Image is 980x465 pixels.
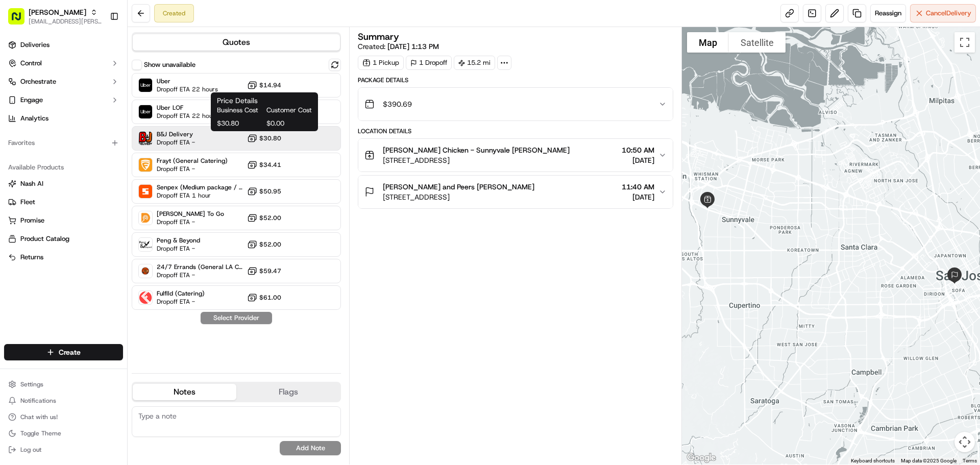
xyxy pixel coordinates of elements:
span: [STREET_ADDRESS] [383,155,570,165]
button: Notifications [4,394,123,408]
a: Analytics [4,110,123,127]
span: 24/7 Errands (General LA Catering) [157,263,243,271]
span: Deliveries [20,40,50,50]
a: Nash AI [8,179,119,188]
button: Nash AI [4,176,123,192]
a: Returns [8,253,119,262]
span: Regen Pajulas [32,186,75,194]
img: Regen Pajulas [10,176,27,192]
span: Analytics [20,114,48,123]
span: 9:00 AM [142,158,167,166]
button: Control [4,55,123,71]
span: [PERSON_NAME] and Peers [PERSON_NAME] [383,182,534,192]
a: 💻API Documentation [82,224,168,242]
button: $52.00 [247,239,281,250]
button: Toggle Theme [4,426,123,440]
span: Dropoff ETA - [157,218,224,226]
img: Uber LOF [139,105,152,118]
button: Chat with us! [4,410,123,424]
a: Product Catalog [8,234,119,243]
span: B&J Delivery [157,130,195,138]
button: Log out [4,443,123,457]
button: $30.80 [247,133,281,143]
a: Promise [8,216,119,225]
span: Product Catalog [20,234,69,243]
h3: Summary [358,32,399,41]
span: Pylon [102,253,124,261]
button: Fleet [4,194,123,210]
button: Start new chat [174,101,186,113]
span: $0.00 [266,119,312,128]
img: 1736555255976-a54dd68f-1ca7-489b-9aae-adbdc363a1c4 [20,159,29,167]
div: 15.2 mi [454,56,495,70]
button: Promise [4,212,123,229]
a: Open this area in Google Maps (opens a new window) [684,451,718,464]
div: Favorites [4,135,123,151]
span: Dropoff ETA - [157,298,205,306]
a: Deliveries [4,37,123,53]
span: API Documentation [96,228,164,238]
button: $52.00 [247,213,281,223]
a: 📗Knowledge Base [6,224,82,242]
span: $30.80 [217,119,262,128]
span: [PERSON_NAME] To Go [157,210,224,218]
span: Dropoff ETA - [157,271,228,279]
span: 10:50 AM [622,145,654,155]
a: Powered byPylon [72,253,124,261]
span: Map data ©2025 Google [901,458,957,463]
span: Chat with us! [20,413,58,421]
p: Welcome 👋 [10,41,186,57]
span: Dropoff ETA - [157,244,200,253]
span: [PERSON_NAME] Chicken - Sunnyvale [PERSON_NAME] [383,145,570,155]
span: Toggle Theme [20,429,61,437]
span: $52.00 [259,214,281,222]
button: [PERSON_NAME][EMAIL_ADDRESS][PERSON_NAME][DOMAIN_NAME] [4,4,106,29]
button: Keyboard shortcuts [851,457,895,464]
img: Joana Marie Avellanoza [10,149,27,165]
span: $390.69 [383,99,412,109]
label: Show unavailable [144,60,195,69]
img: Peng & Beyond [139,238,152,251]
img: Senpex (Medium package / catering) [139,185,152,198]
img: Fulflld (Catering) [139,291,152,304]
span: Returns [20,253,43,262]
button: Toggle fullscreen view [954,32,975,53]
span: Engage [20,95,43,105]
span: Customer Cost [266,106,312,115]
span: $59.47 [259,267,281,275]
img: 1736555255976-a54dd68f-1ca7-489b-9aae-adbdc363a1c4 [20,186,29,194]
span: • [137,158,140,166]
span: [PERSON_NAME] [PERSON_NAME] [32,158,135,166]
span: $34.41 [259,161,281,169]
span: 11:40 AM [622,182,654,192]
button: Quotes [133,34,340,51]
div: Start new chat [46,97,167,108]
span: [DATE] [622,155,654,165]
span: Dropoff ETA - [157,165,228,173]
button: [EMAIL_ADDRESS][PERSON_NAME][DOMAIN_NAME] [29,17,102,26]
img: 24/7 Errands (General LA Catering) [139,264,152,278]
button: Engage [4,92,123,108]
span: Created: [358,41,439,52]
span: Reassign [875,9,901,18]
button: $59.47 [247,266,281,276]
span: Knowledge Base [20,228,78,238]
button: Settings [4,377,123,391]
button: [PERSON_NAME] and Peers [PERSON_NAME][STREET_ADDRESS]11:40 AM[DATE] [358,176,672,208]
button: Product Catalog [4,231,123,247]
span: Dropoff ETA 22 hours [157,112,218,120]
span: $50.95 [259,187,281,195]
span: Uber LOF [157,104,218,112]
span: Notifications [20,397,56,405]
button: $34.41 [247,160,281,170]
h1: Price Details [217,95,312,106]
input: Got a question? Start typing here... [27,66,184,77]
button: See all [158,131,186,143]
button: Map camera controls [954,432,975,452]
span: $61.00 [259,293,281,302]
div: 1 Pickup [358,56,404,70]
button: [PERSON_NAME] [29,7,86,17]
span: Dropoff ETA 1 hour [157,191,228,200]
